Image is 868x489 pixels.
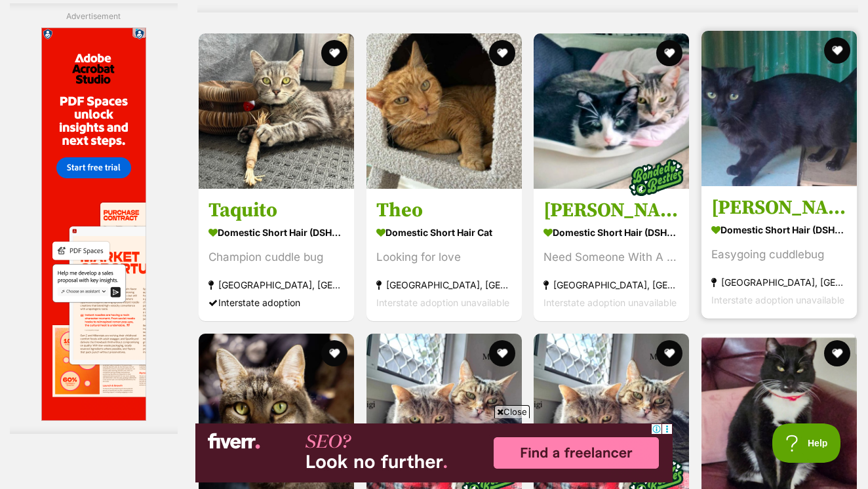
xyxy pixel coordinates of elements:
button: favourite [656,40,682,66]
div: Easygoing cuddlebug [711,246,847,264]
strong: [GEOGRAPHIC_DATA], [GEOGRAPHIC_DATA] [543,276,679,294]
button: favourite [488,40,515,66]
img: Luigi (and Mario) - Domestic Short Hair (DSH) Cat [534,334,689,489]
div: Champion cuddle bug [208,248,344,266]
span: Interstate adoption unavailable [543,297,677,308]
img: Mario (and Luigi) - Domestic Short Hair (DSH) Cat [366,334,522,489]
span: Close [494,405,530,418]
div: Advertisement [10,3,178,434]
button: favourite [321,40,347,66]
iframe: Advertisement [195,423,673,482]
strong: Domestic Short Hair (DSH) Cat [543,223,679,242]
strong: Domestic Short Hair (DSH) Cat [711,220,847,239]
strong: [GEOGRAPHIC_DATA], [GEOGRAPHIC_DATA] [711,273,847,291]
h3: [PERSON_NAME] And [PERSON_NAME] Pair [543,198,679,223]
span: Interstate adoption unavailable [376,297,509,308]
button: favourite [824,37,850,64]
div: Interstate adoption [208,294,344,311]
a: Theo Domestic Short Hair Cat Looking for love [GEOGRAPHIC_DATA], [GEOGRAPHIC_DATA] Interstate ado... [366,188,522,321]
a: Taquito Domestic Short Hair (DSH) Cat Champion cuddle bug [GEOGRAPHIC_DATA], [GEOGRAPHIC_DATA] In... [199,188,354,321]
div: Need Someone With A Big H [543,248,679,266]
button: favourite [656,340,682,366]
a: [PERSON_NAME] And [PERSON_NAME] Pair Domestic Short Hair (DSH) Cat Need Someone With A Big H [GEO... [534,188,689,321]
strong: [GEOGRAPHIC_DATA], [GEOGRAPHIC_DATA] [376,276,512,294]
strong: Domestic Short Hair (DSH) Cat [208,223,344,242]
img: Alex - Domestic Short Hair (DSH) Cat [701,31,857,186]
img: Taquito - Domestic Short Hair (DSH) Cat [199,33,354,189]
iframe: Advertisement [41,28,146,421]
div: Looking for love [376,248,512,266]
a: [PERSON_NAME] Domestic Short Hair (DSH) Cat Easygoing cuddlebug [GEOGRAPHIC_DATA], [GEOGRAPHIC_DA... [701,186,857,319]
h3: Taquito [208,198,344,223]
button: favourite [824,340,850,366]
iframe: Help Scout Beacon - Open [772,423,842,463]
img: Theo - Domestic Short Hair Cat [366,33,522,189]
h3: Theo [376,198,512,223]
strong: Domestic Short Hair Cat [376,223,512,242]
img: Vincent (Foster to Adopt). - Domestic Short Hair Cat [701,334,857,489]
button: favourite [321,340,347,366]
img: bonded besties [623,145,689,210]
img: Rafiki - Domestic Short Hair Cat [199,334,354,489]
strong: [GEOGRAPHIC_DATA], [GEOGRAPHIC_DATA] [208,276,344,294]
span: Interstate adoption unavailable [711,294,844,305]
img: Romeo And Ella Bonded Pair - Domestic Short Hair (DSH) Cat [534,33,689,189]
button: favourite [488,340,515,366]
h3: [PERSON_NAME] [711,195,847,220]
